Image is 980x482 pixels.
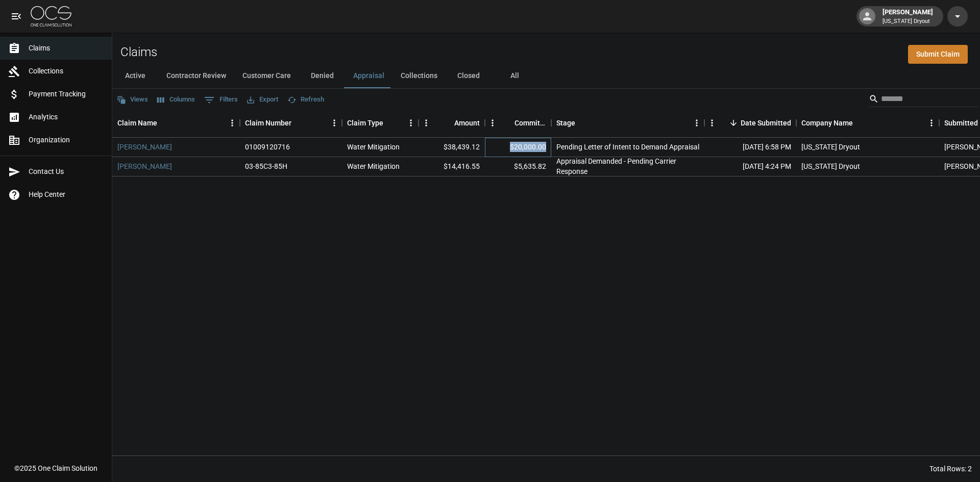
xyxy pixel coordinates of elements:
[299,64,345,88] button: Denied
[347,142,400,152] div: Water Mitigation
[485,138,551,157] div: $20,000.00
[29,112,104,122] span: Analytics
[878,7,937,26] div: [PERSON_NAME]
[114,92,151,108] button: Views
[347,161,400,171] div: Water Mitigation
[240,109,342,137] div: Claim Number
[345,64,393,88] button: Appraisal
[117,142,172,152] a: [PERSON_NAME]
[485,109,551,137] div: Committed Amount
[485,115,500,131] button: Menu
[14,463,97,473] div: © 2025 One Claim Solution
[689,115,704,131] button: Menu
[492,64,537,88] button: All
[117,109,157,137] div: Claim Name
[245,161,287,171] div: 03-85C3-85H
[202,92,240,108] button: Show filters
[29,166,104,177] span: Contact Us
[514,109,546,137] div: Committed Amount
[403,115,419,131] button: Menu
[419,138,485,157] div: $38,439.12
[883,17,933,26] p: [US_STATE] Dryout
[158,64,234,88] button: Contractor Review
[556,156,699,176] div: Appraisal Demanded - Pending Carrier Response
[853,116,867,130] button: Sort
[157,116,171,130] button: Sort
[29,189,104,200] span: Help Center
[234,64,299,88] button: Customer Care
[726,116,741,130] button: Sort
[556,109,575,137] div: Stage
[31,6,71,27] img: ocs-logo-white-transparent.png
[29,66,104,77] span: Collections
[327,115,342,131] button: Menu
[869,91,978,109] div: Search
[29,89,104,99] span: Payment Tracking
[112,64,980,88] div: dynamic tabs
[6,6,27,27] button: open drawer
[291,116,306,130] button: Sort
[112,64,158,88] button: Active
[704,115,720,131] button: Menu
[347,109,383,137] div: Claim Type
[485,157,551,176] div: $5,635.82
[454,109,480,137] div: Amount
[924,115,939,131] button: Menu
[908,45,968,64] a: Submit Claim
[112,109,240,137] div: Claim Name
[419,157,485,176] div: $14,416.55
[801,142,860,152] div: Arizona Dryout
[929,464,972,474] div: Total Rows: 2
[245,142,290,152] div: 01009120716
[120,45,157,60] h2: Claims
[440,116,454,130] button: Sort
[383,116,398,130] button: Sort
[500,116,514,130] button: Sort
[245,109,291,137] div: Claim Number
[704,138,796,157] div: [DATE] 6:58 PM
[342,109,419,137] div: Claim Type
[155,92,198,108] button: Select columns
[741,109,791,137] div: Date Submitted
[556,142,699,152] div: Pending Letter of Intent to Demand Appraisal
[117,161,172,171] a: [PERSON_NAME]
[29,135,104,145] span: Organization
[393,64,446,88] button: Collections
[285,92,327,108] button: Refresh
[29,43,104,54] span: Claims
[446,64,492,88] button: Closed
[419,109,485,137] div: Amount
[244,92,281,108] button: Export
[225,115,240,131] button: Menu
[419,115,434,131] button: Menu
[575,116,590,130] button: Sort
[801,109,853,137] div: Company Name
[704,157,796,176] div: [DATE] 4:24 PM
[796,109,939,137] div: Company Name
[704,109,796,137] div: Date Submitted
[801,161,860,171] div: Arizona Dryout
[551,109,704,137] div: Stage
